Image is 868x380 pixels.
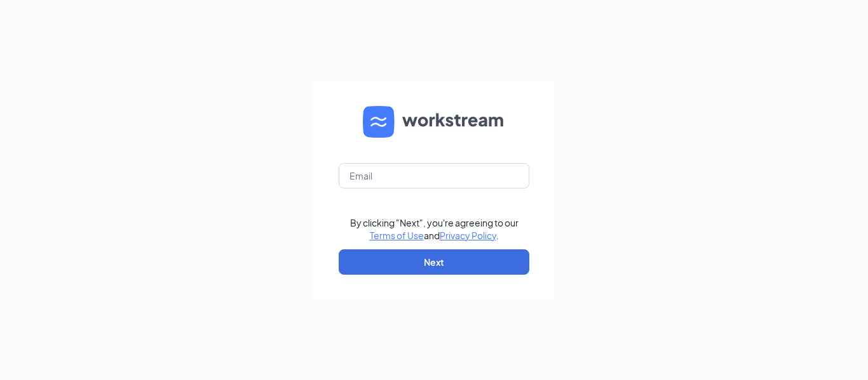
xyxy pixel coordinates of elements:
[350,216,519,242] div: By clicking "Next", you're agreeing to our and .
[339,163,529,188] input: Email
[339,249,529,275] button: Next
[363,106,505,138] img: WS logo and Workstream text
[370,230,424,241] a: Terms of Use
[440,230,496,241] a: Privacy Policy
